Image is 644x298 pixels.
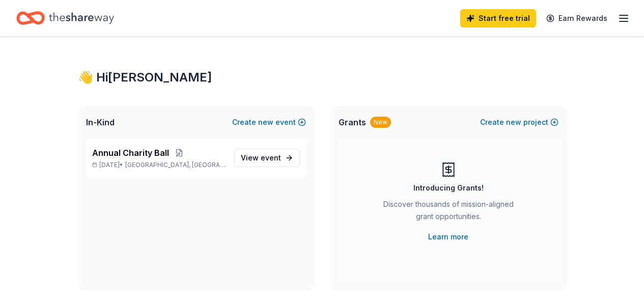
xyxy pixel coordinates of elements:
[92,161,226,169] p: [DATE] •
[540,9,613,28] a: Earn Rewards
[261,153,281,162] span: event
[232,116,306,128] button: Createnewevent
[428,231,468,243] a: Learn more
[460,9,536,28] a: Start free trial
[92,147,169,159] span: Annual Charity Ball
[16,6,114,30] a: Home
[339,116,366,128] span: Grants
[413,182,484,194] div: Introducing Grants!
[480,116,558,128] button: Createnewproject
[370,117,391,128] div: New
[86,116,115,128] span: In-Kind
[258,116,273,128] span: new
[241,152,281,164] span: View
[234,149,300,167] a: View event
[379,198,518,227] div: Discover thousands of mission-aligned grant opportunities.
[125,161,226,169] span: [GEOGRAPHIC_DATA], [GEOGRAPHIC_DATA]
[78,69,567,86] div: 👋 Hi [PERSON_NAME]
[506,116,521,128] span: new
